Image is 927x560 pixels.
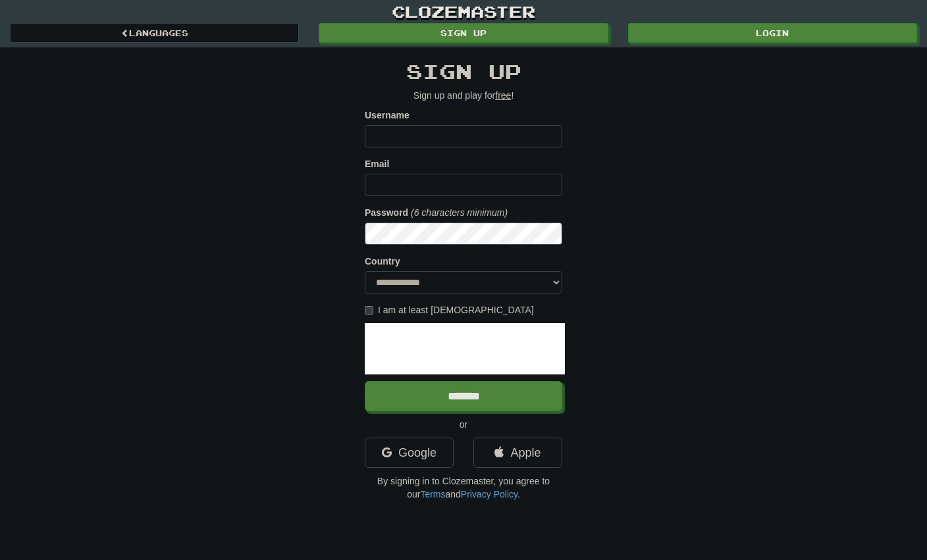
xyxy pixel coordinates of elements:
[365,306,373,315] input: I am at least [DEMOGRAPHIC_DATA]
[10,23,299,43] a: Languages
[365,206,408,219] label: Password
[365,157,389,170] label: Email
[461,489,517,499] a: Privacy Policy
[628,23,917,43] a: Login
[473,438,562,468] a: Apple
[365,418,562,431] p: or
[365,61,562,82] h2: Sign up
[365,474,562,501] p: By signing in to Clozemaster, you agree to our and .
[365,109,410,122] label: Username
[495,90,511,101] u: free
[365,438,454,468] a: Google
[365,323,565,374] iframe: reCAPTCHA
[365,255,400,268] label: Country
[411,207,508,218] em: (6 characters minimum)
[319,23,608,43] a: Sign up
[365,89,562,102] p: Sign up and play for !
[420,489,445,499] a: Terms
[365,303,534,317] label: I am at least [DEMOGRAPHIC_DATA]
